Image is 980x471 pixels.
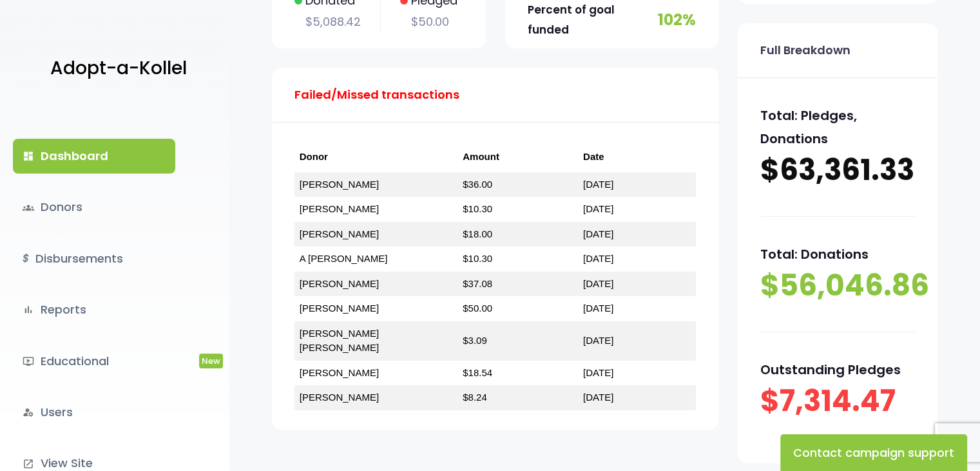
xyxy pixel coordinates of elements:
a: $8.24 [463,392,487,403]
a: groupsDonors [13,190,175,225]
p: Failed/Missed transactions [294,85,459,105]
a: manage_accountsUsers [13,395,175,430]
a: [DATE] [583,179,613,190]
i: ondemand_video [23,356,34,367]
a: $10.30 [463,203,492,214]
p: Total: Donations [760,243,915,266]
a: $36.00 [463,179,492,190]
a: [PERSON_NAME] [300,278,379,289]
a: [DATE] [583,228,613,239]
p: Outstanding Pledges [760,358,915,381]
span: New [199,354,223,368]
a: [DATE] [583,335,613,346]
i: dashboard [23,150,34,162]
a: [DATE] [583,278,613,289]
i: bar_chart [23,304,34,316]
p: Adopt-a-Kollel [50,52,187,85]
p: $56,046.86 [760,266,915,306]
a: [DATE] [583,303,613,314]
a: [DATE] [583,367,613,378]
a: $Disbursements [13,241,175,276]
th: Donor [294,142,458,172]
i: manage_accounts [23,406,34,418]
i: $ [23,250,29,268]
a: bar_chartReports [13,292,175,327]
a: [DATE] [583,392,613,403]
a: $18.54 [463,367,492,378]
a: [PERSON_NAME] [300,367,379,378]
span: groups [23,202,34,214]
a: A [PERSON_NAME] [300,253,388,264]
a: $18.00 [463,228,492,239]
a: $50.00 [463,303,492,314]
button: Contact campaign support [780,434,967,471]
a: Adopt-a-Kollel [44,37,187,100]
a: [DATE] [583,203,613,214]
a: $3.09 [463,335,487,346]
a: $10.30 [463,253,492,264]
th: Date [578,142,696,172]
i: launch [23,458,34,470]
a: [PERSON_NAME] [300,203,379,214]
p: Full Breakdown [760,40,850,61]
p: 102% [658,6,696,34]
p: Total: Pledges, Donations [760,104,915,150]
a: [PERSON_NAME] [300,179,379,190]
p: $7,314.47 [760,381,915,421]
p: $50.00 [400,12,457,32]
a: [PERSON_NAME] [PERSON_NAME] [300,328,379,354]
a: [PERSON_NAME] [300,228,379,239]
a: dashboardDashboard [13,139,175,174]
a: ondemand_videoEducationalNew [13,344,175,379]
a: [PERSON_NAME] [300,392,379,403]
a: [PERSON_NAME] [300,303,379,314]
p: $63,361.33 [760,150,915,190]
th: Amount [457,142,578,172]
a: $37.08 [463,278,492,289]
a: [DATE] [583,253,613,264]
p: $5,088.42 [294,12,361,32]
